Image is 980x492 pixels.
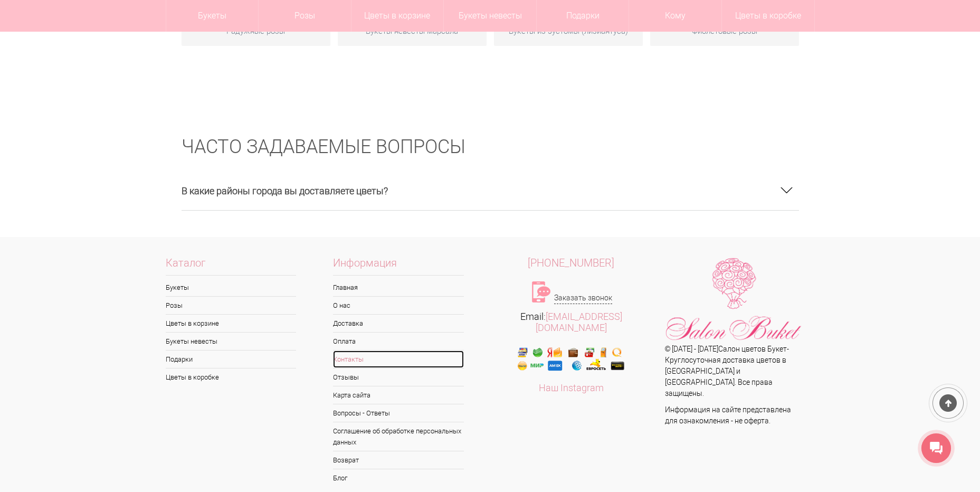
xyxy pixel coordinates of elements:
[333,315,464,332] a: Доставка
[182,172,799,210] h3: В какие районы города вы доставляете цветы?
[536,311,622,333] a: [EMAIL_ADDRESS][DOMAIN_NAME]
[166,315,297,332] a: Цветы в корзине
[333,404,464,422] a: Вопросы - Ответы
[166,351,297,368] a: Подарки
[554,292,612,304] a: Заказать звонок
[333,333,464,350] a: Оплата
[182,137,799,158] h2: ЧАСТО ЗАДАВАЕМЫЕ ВОПРОСЫ
[166,279,297,296] a: Букеты
[166,297,297,314] a: Розы
[166,368,297,386] a: Цветы в коробке
[333,368,464,386] a: Отзывы
[333,469,464,487] a: Блог
[665,405,791,425] span: Информация на сайте представлена для ознакомления - не оферта.
[333,297,464,314] a: О нас
[718,345,787,353] a: Салон цветов Букет
[665,345,789,398] span: © [DATE] - [DATE] - Круглосуточная доставка цветов в [GEOGRAPHIC_DATA] и [GEOGRAPHIC_DATA]. Все п...
[539,382,604,393] a: Наш Instagram
[490,311,653,333] div: Email:
[528,257,614,269] span: [PHONE_NUMBER]
[166,258,297,276] span: Каталог
[333,451,464,469] a: Возврат
[333,279,464,296] a: Главная
[333,258,464,276] span: Информация
[333,422,464,451] a: Соглашение об обработке персональных данных
[333,386,464,404] a: Карта сайта
[166,333,297,350] a: Букеты невесты
[665,258,802,344] img: Цветы Нижний Новгород
[490,258,653,269] a: [PHONE_NUMBER]
[333,351,464,368] a: Контакты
